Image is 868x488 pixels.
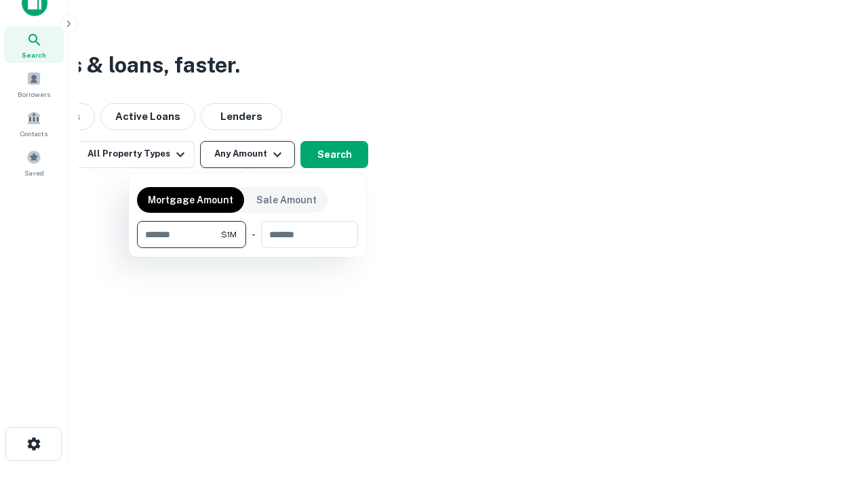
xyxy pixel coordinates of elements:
[148,192,233,207] p: Mortgage Amount
[800,380,868,445] iframe: Chat Widget
[221,228,237,241] span: $1M
[252,221,256,248] div: -
[256,192,317,207] p: Sale Amount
